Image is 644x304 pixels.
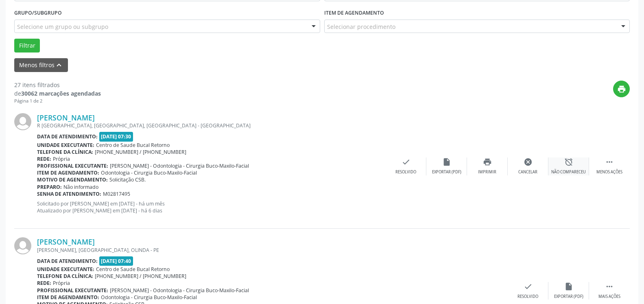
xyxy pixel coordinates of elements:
[605,282,614,291] i: 
[14,81,101,89] div: 27 itens filtrados
[524,157,533,166] i: cancel
[37,149,93,155] b: Telefone da clínica:
[14,7,62,20] label: Grupo/Subgrupo
[324,7,384,20] label: Item de agendamento
[402,157,410,166] i: check
[37,155,51,162] b: Rede:
[110,287,249,294] span: [PERSON_NAME] - Odontologia - Cirurgia Buco-Maxilo-Facial
[37,294,99,301] b: Item de agendamento:
[37,133,98,140] b: Data de atendimento:
[110,162,249,169] span: [PERSON_NAME] - Odontologia - Cirurgia Buco-Maxilo-Facial
[101,294,197,301] span: Odontologia - Cirurgia Buco-Maxilo-Facial
[14,113,31,130] img: img
[96,266,170,273] span: Centro de Saude Bucal Retorno
[564,157,573,166] i: alarm_off
[37,169,99,176] b: Item de agendamento:
[37,122,386,129] div: R [GEOGRAPHIC_DATA], [GEOGRAPHIC_DATA], [GEOGRAPHIC_DATA] - [GEOGRAPHIC_DATA]
[103,190,130,197] span: M02817495
[37,258,98,265] b: Data de atendimento:
[101,169,197,176] span: Odontologia - Cirurgia Buco-Maxilo-Facial
[37,287,108,294] b: Profissional executante:
[524,282,533,291] i: check
[53,155,70,162] span: Própria
[37,273,93,280] b: Telefone da clínica:
[517,294,538,300] div: Resolvido
[55,61,63,70] i: keyboard_arrow_up
[53,280,70,287] span: Própria
[37,184,62,190] b: Preparo:
[564,282,573,291] i: insert_drive_file
[518,169,537,175] div: Cancelar
[395,169,416,175] div: Resolvido
[37,176,108,183] b: Motivo de agendamento:
[17,22,108,31] span: Selecione um grupo ou subgrupo
[551,169,586,175] div: Não compareceu
[598,294,620,300] div: Mais ações
[95,149,186,155] span: [PHONE_NUMBER] / [PHONE_NUMBER]
[442,157,451,166] i: insert_drive_file
[95,273,186,280] span: [PHONE_NUMBER] / [PHONE_NUMBER]
[478,169,496,175] div: Imprimir
[596,169,622,175] div: Menos ações
[37,200,386,214] p: Solicitado por [PERSON_NAME] em [DATE] - há um mês Atualizado por [PERSON_NAME] em [DATE] - há 6 ...
[605,157,614,166] i: 
[99,132,133,141] span: [DATE] 07:30
[617,85,626,94] i: print
[14,237,31,254] img: img
[14,89,101,98] div: de
[109,176,146,183] span: Solicitação CSB.
[554,294,583,300] div: Exportar (PDF)
[37,113,95,122] a: [PERSON_NAME]
[37,266,94,273] b: Unidade executante:
[14,39,40,52] button: Filtrar
[99,256,133,266] span: [DATE] 07:40
[37,190,101,197] b: Senha de atendimento:
[37,162,108,169] b: Profissional executante:
[37,247,508,254] div: [PERSON_NAME], [GEOGRAPHIC_DATA], OLINDA - PE
[21,90,101,97] strong: 30062 marcações agendadas
[96,142,170,149] span: Centro de Saude Bucal Retorno
[483,157,492,166] i: print
[63,184,98,190] span: Não informado
[14,98,101,105] div: Página 1 de 2
[37,237,95,246] a: [PERSON_NAME]
[37,142,94,149] b: Unidade executante:
[37,280,51,287] b: Rede:
[14,58,68,72] button: Menos filtroskeyboard_arrow_up
[613,81,630,97] button: print
[432,169,461,175] div: Exportar (PDF)
[327,22,395,31] span: Selecionar procedimento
